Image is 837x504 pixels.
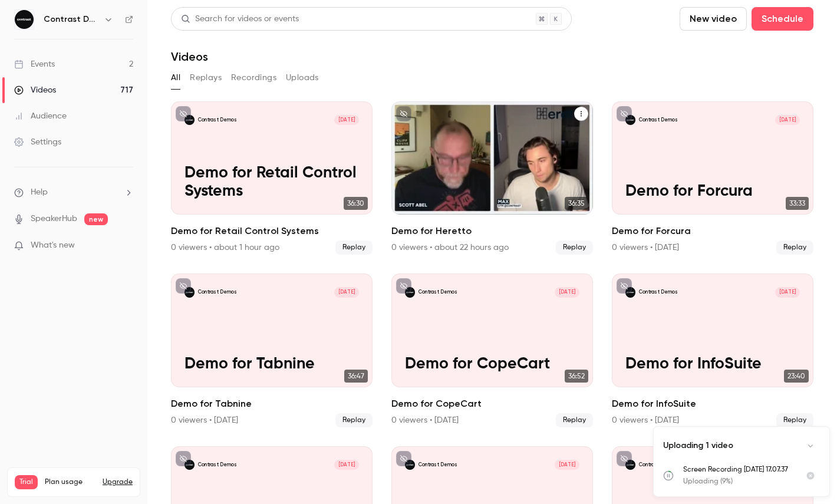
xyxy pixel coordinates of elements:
[176,278,191,294] button: unpublished
[171,274,373,427] li: Demo for Tabnine
[617,106,632,121] button: unpublished
[555,287,579,297] span: [DATE]
[171,224,373,238] h2: Demo for Retail Control Systems
[801,436,820,455] button: Collapse uploads list
[391,101,593,255] li: Demo for Heretto
[334,460,359,470] span: [DATE]
[617,278,632,294] button: unpublished
[683,476,792,487] p: Uploading (9%)
[612,101,813,255] li: Demo for Forcura
[786,197,809,210] span: 33:33
[612,224,813,238] h2: Demo for Forcura
[171,242,279,253] div: 0 viewers • about 1 hour ago
[391,397,593,411] h2: Demo for CopeCart
[184,355,359,374] p: Demo for Tabnine
[625,355,800,374] p: Demo for InfoSuite
[556,241,593,255] span: Replay
[391,274,593,427] li: Demo for CopeCart
[171,101,373,255] li: Demo for Retail Control Systems
[625,183,800,201] p: Demo for Forcura
[801,466,820,485] button: Cancel upload
[555,460,579,470] span: [DATE]
[612,242,679,253] div: 0 viewers • [DATE]
[31,186,48,199] span: Help
[231,68,276,87] button: Recordings
[181,13,299,25] div: Search for videos or events
[391,274,593,427] a: Demo for CopeCartContrast Demos[DATE]Demo for CopeCart36:52Demo for CopeCart0 viewers • [DATE]Replay
[784,370,809,383] span: 23:40
[171,7,813,497] section: Videos
[391,101,593,255] a: 36:35Demo for Heretto0 viewers • about 22 hours agoReplay
[335,241,373,255] span: Replay
[31,213,77,225] a: SpeakerHub
[654,465,829,496] ul: Uploads list
[45,477,95,487] span: Plan usage
[775,287,800,297] span: [DATE]
[405,355,579,374] p: Demo for CopeCart
[44,14,99,25] h6: Contrast Demos
[612,274,813,427] a: Demo for InfoSuiteContrast Demos[DATE]Demo for InfoSuite23:40Demo for InfoSuite0 viewers • [DATE]...
[184,164,359,201] p: Demo for Retail Control Systems
[334,115,359,125] span: [DATE]
[565,370,588,383] span: 36:52
[639,462,678,469] p: Contrast Demos
[680,7,747,31] button: New video
[612,414,679,426] div: 0 viewers • [DATE]
[556,413,593,427] span: Replay
[15,475,38,489] span: Trial
[617,451,632,466] button: unpublished
[565,197,588,210] span: 36:35
[335,413,373,427] span: Replay
[14,58,55,70] div: Events
[396,106,411,121] button: unpublished
[612,397,813,411] h2: Demo for InfoSuite
[190,68,222,87] button: Replays
[176,451,191,466] button: unpublished
[776,241,813,255] span: Replay
[612,101,813,255] a: Demo for ForcuraContrast Demos[DATE]Demo for Forcura33:33Demo for Forcura0 viewers • [DATE]Replay
[171,50,208,64] h1: Videos
[176,106,191,121] button: unpublished
[198,289,237,296] p: Contrast Demos
[31,239,75,252] span: What's new
[171,414,238,426] div: 0 viewers • [DATE]
[15,10,34,29] img: Contrast Demos
[663,440,733,452] p: Uploading 1 video
[612,274,813,427] li: Demo for InfoSuite
[171,101,373,255] a: Demo for Retail Control SystemsContrast Demos[DATE]Demo for Retail Control Systems36:30Demo for R...
[639,289,678,296] p: Contrast Demos
[391,414,459,426] div: 0 viewers • [DATE]
[103,477,133,487] button: Upgrade
[396,278,411,294] button: unpublished
[776,413,813,427] span: Replay
[344,197,368,210] span: 36:30
[334,287,359,297] span: [DATE]
[418,462,457,469] p: Contrast Demos
[391,242,509,253] div: 0 viewers • about 22 hours ago
[171,68,180,87] button: All
[683,465,792,475] p: Screen Recording [DATE] 17.07.37
[14,110,67,122] div: Audience
[775,115,800,125] span: [DATE]
[396,451,411,466] button: unpublished
[639,117,678,124] p: Contrast Demos
[344,370,368,383] span: 36:47
[14,186,133,199] li: help-dropdown-opener
[14,84,56,96] div: Videos
[198,462,237,469] p: Contrast Demos
[171,274,373,427] a: Demo for TabnineContrast Demos[DATE]Demo for Tabnine36:47Demo for Tabnine0 viewers • [DATE]Replay
[84,213,108,225] span: new
[418,289,457,296] p: Contrast Demos
[391,224,593,238] h2: Demo for Heretto
[14,136,61,148] div: Settings
[198,117,237,124] p: Contrast Demos
[752,7,813,31] button: Schedule
[171,397,373,411] h2: Demo for Tabnine
[286,68,319,87] button: Uploads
